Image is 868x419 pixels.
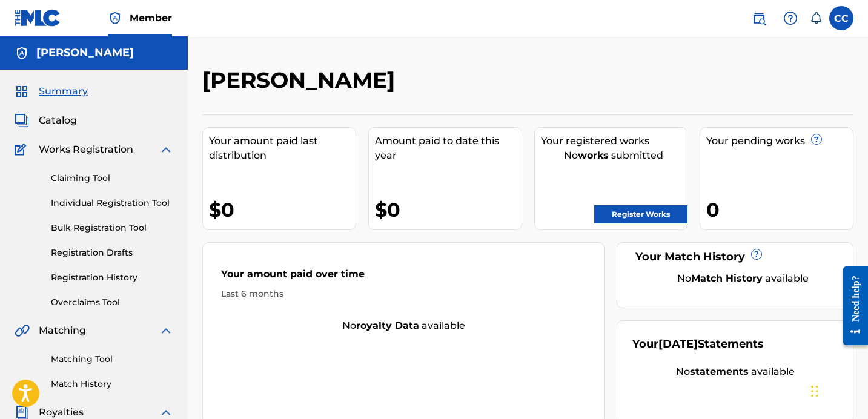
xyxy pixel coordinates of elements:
img: expand [159,142,173,157]
h2: [PERSON_NAME] [202,67,401,94]
a: Registration Drafts [51,246,173,259]
img: Works Registration [15,142,30,157]
img: MLC Logo [15,9,61,27]
a: Registration History [51,271,173,284]
a: Match History [51,378,173,391]
span: Catalog [39,113,77,128]
span: Matching [39,323,86,338]
span: ? [752,249,761,259]
a: Register Works [594,205,687,223]
strong: works [578,150,609,161]
div: Your registered works [541,134,687,148]
div: 0 [706,196,853,223]
a: Overclaims Tool [51,296,173,309]
div: Drag [811,373,818,409]
div: Your Statements [632,336,764,352]
a: Bulk Registration Tool [51,222,173,234]
strong: statements [690,366,749,377]
div: Amount paid to date this year [375,134,522,163]
span: [DATE] [658,337,698,351]
iframe: Resource Center [834,257,868,354]
div: Last 6 months [221,288,586,300]
div: No submitted [541,148,687,163]
iframe: Chat Widget [807,361,868,419]
div: No available [203,318,604,333]
img: Catalog [15,113,29,128]
span: Member [130,11,172,25]
a: Public Search [747,6,771,30]
div: Your Match History [632,249,838,265]
strong: Match History [691,272,763,284]
img: Accounts [15,46,29,61]
img: Matching [15,323,30,338]
a: Individual Registration Tool [51,197,173,209]
div: Your pending works [706,134,853,148]
img: expand [159,323,173,338]
a: Claiming Tool [51,172,173,185]
div: $0 [375,196,522,223]
div: Your amount paid over time [221,267,586,288]
strong: royalty data [356,320,419,331]
div: User Menu [829,6,853,30]
img: Summary [15,84,29,99]
div: Help [778,6,803,30]
div: Your amount paid last distribution [209,134,356,163]
div: No available [632,365,838,379]
img: help [783,11,798,25]
a: Matching Tool [51,353,173,366]
img: Top Rightsholder [108,11,122,25]
h5: Camille Crites [36,46,134,60]
span: Works Registration [39,142,133,157]
div: $0 [209,196,356,223]
span: ? [812,134,821,144]
a: CatalogCatalog [15,113,77,128]
img: search [752,11,766,25]
div: Notifications [810,12,822,24]
div: No available [648,271,838,286]
span: Summary [39,84,88,99]
a: SummarySummary [15,84,88,99]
